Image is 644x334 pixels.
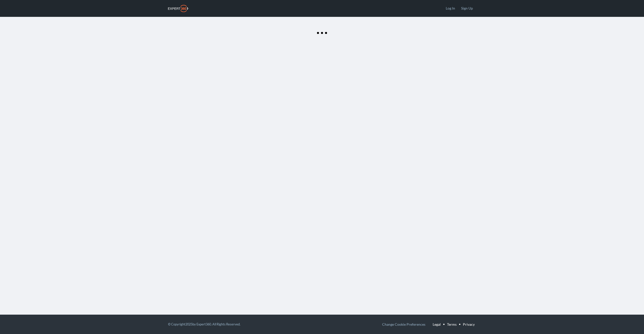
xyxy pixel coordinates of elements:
[433,321,441,328] a: Legal
[382,321,425,328] button: Change Cookie Preferences
[447,321,457,328] a: Terms
[463,321,475,328] a: Privacy
[168,5,188,12] img: Expert360
[168,322,240,326] small: © Copyright 2025 by Expert360. All Rights Reserved.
